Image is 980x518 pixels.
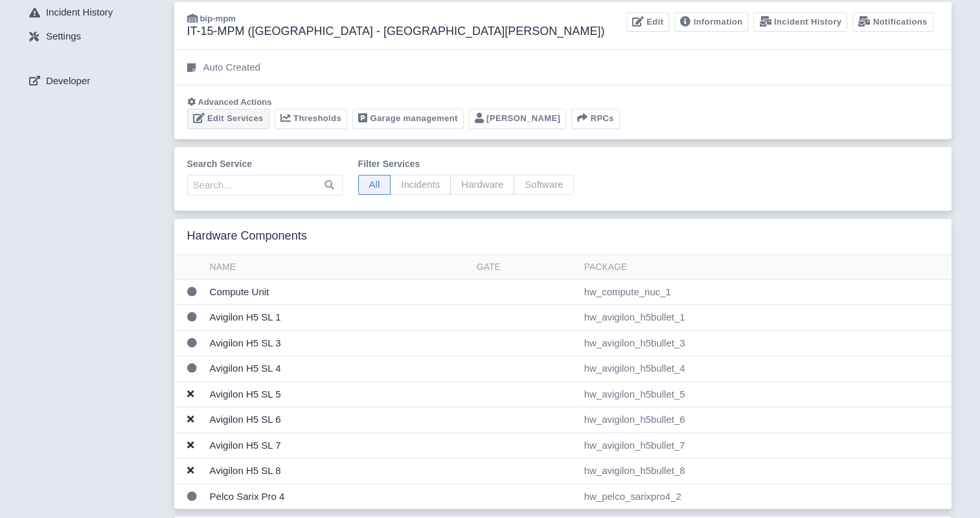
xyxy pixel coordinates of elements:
[275,109,347,129] a: Thresholds
[352,109,464,129] a: Garage management
[450,175,514,195] span: Hardware
[852,12,933,32] a: Notifications
[579,381,952,407] td: hw_avigilon_h5bullet_5
[205,255,472,280] th: Name
[571,109,620,129] button: RPCs
[19,25,174,49] a: Settings
[472,255,579,280] th: Gate
[187,229,307,243] h3: Hardware Components
[674,12,748,32] a: Information
[626,12,670,32] a: Edit
[579,356,952,382] td: hw_avigilon_h5bullet_4
[358,175,391,195] span: All
[205,279,472,305] td: Compute Unit
[205,458,472,484] td: Avigilon H5 SL 8
[579,279,952,305] td: hw_compute_nuc_1
[187,25,605,39] h3: IT-15-MPM ([GEOGRAPHIC_DATA] - [GEOGRAPHIC_DATA][PERSON_NAME])
[19,1,174,25] a: Incident History
[203,60,260,75] p: Auto Created
[579,458,952,484] td: hw_avigilon_h5bullet_8
[579,484,952,509] td: hw_pelco_sarixpro4_2
[187,109,269,129] a: Edit Services
[46,74,90,89] span: Developer
[514,175,574,195] span: Software
[198,97,272,107] span: Advanced Actions
[205,305,472,331] td: Avigilon H5 SL 1
[579,255,952,280] th: Package
[46,29,81,44] span: Settings
[187,175,343,196] input: Search…
[579,407,952,433] td: hw_avigilon_h5bullet_6
[200,14,236,23] span: bip-mpm
[205,356,472,382] td: Avigilon H5 SL 4
[205,381,472,407] td: Avigilon H5 SL 5
[579,330,952,356] td: hw_avigilon_h5bullet_3
[753,12,847,32] a: Incident History
[205,484,472,509] td: Pelco Sarix Pro 4
[390,175,451,195] span: Incidents
[46,5,113,20] span: Incident History
[205,330,472,356] td: Avigilon H5 SL 3
[579,433,952,458] td: hw_avigilon_h5bullet_7
[579,305,952,331] td: hw_avigilon_h5bullet_1
[469,109,567,129] a: [PERSON_NAME]
[205,433,472,458] td: Avigilon H5 SL 7
[187,157,343,171] label: Search Service
[19,69,174,93] a: Developer
[205,407,472,433] td: Avigilon H5 SL 6
[358,157,575,171] label: Filter Services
